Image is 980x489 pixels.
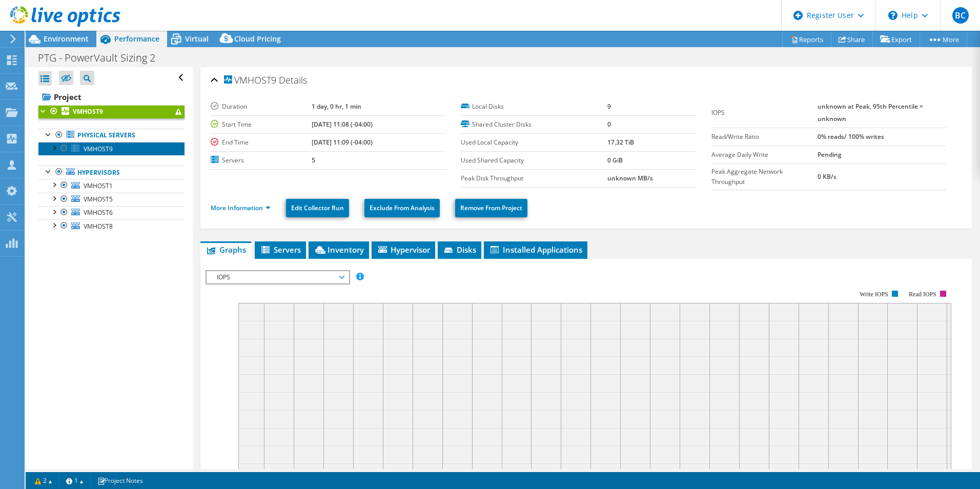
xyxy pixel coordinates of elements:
span: VMHOST5 [84,195,113,203]
b: [DATE] 11:08 (-04:00) [312,120,373,129]
span: IOPS [212,271,343,283]
span: Virtual [185,34,209,44]
span: Details [279,74,307,86]
b: VMHOST9 [73,107,103,116]
svg: \n [888,11,897,20]
b: unknown at Peak, 95th Percentile = unknown [818,102,923,123]
text: Write IOPS [860,291,888,298]
a: VMHOST9 [38,105,185,118]
label: Shared Cluster Disks [461,119,607,130]
span: BC [952,7,969,24]
b: Pending [818,150,842,159]
a: Share [831,31,873,47]
span: VMHOST9 [224,75,276,86]
b: unknown MB/s [607,174,653,182]
b: 1 day, 0 hr, 1 min [312,102,361,111]
a: More [920,31,967,47]
span: Installed Applications [489,244,582,255]
a: More Information [211,203,271,212]
a: VMHOST5 [38,193,185,206]
b: 17.32 TiB [607,138,634,147]
span: Inventory [314,244,364,255]
label: Used Local Capacity [461,137,607,148]
a: Export [872,31,920,47]
label: Start Time [211,119,312,130]
a: 2 [28,474,59,487]
b: 9 [607,102,611,111]
a: Remove From Project [455,199,527,217]
b: 0 GiB [607,156,623,165]
span: Hypervisor [377,244,430,255]
a: VMHOST8 [38,219,185,233]
a: Physical Servers [38,129,185,142]
b: [DATE] 11:09 (-04:00) [312,138,373,147]
b: 0% reads/ 100% writes [818,132,884,141]
span: Disks [443,244,476,255]
a: VMHOST6 [38,206,185,219]
b: 5 [312,156,315,165]
a: Project Notes [90,474,150,487]
a: Hypervisors [38,166,185,179]
label: Peak Aggregate Network Throughput [711,167,818,187]
label: Average Daily Write [711,150,818,160]
span: VMHOST8 [84,222,113,231]
a: 1 [59,474,91,487]
label: Servers [211,155,312,166]
span: Servers [260,244,301,255]
label: Duration [211,101,312,112]
label: End Time [211,137,312,148]
label: Local Disks [461,101,607,112]
a: Edit Collector Run [286,199,349,217]
span: Performance [114,34,159,44]
span: VMHOST1 [84,181,113,190]
label: IOPS [711,108,818,118]
a: Exclude From Analysis [364,199,440,217]
span: VMHOST9 [84,145,113,153]
a: Reports [782,31,831,47]
span: VMHOST6 [84,208,113,217]
label: Used Shared Capacity [461,155,607,166]
b: 0 KB/s [818,172,836,181]
a: VMHOST9 [38,142,185,155]
span: Environment [44,34,89,44]
span: Graphs [206,244,246,255]
text: Read IOPS [909,291,936,298]
b: 0 [607,120,611,129]
h1: PTG - PowerVault Sizing 2 [33,52,171,64]
a: Project [38,89,185,105]
label: Read/Write Ratio [711,132,818,142]
a: VMHOST1 [38,179,185,192]
span: Cloud Pricing [234,34,281,44]
label: Peak Disk Throughput [461,173,607,184]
